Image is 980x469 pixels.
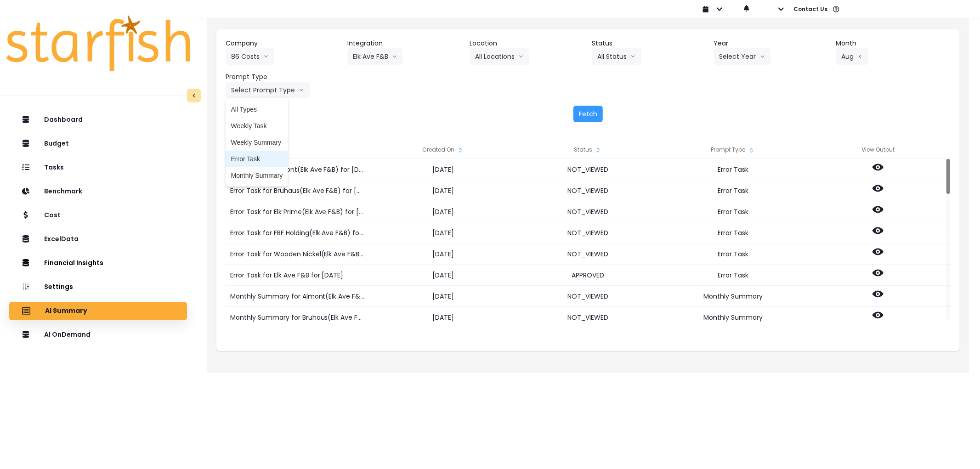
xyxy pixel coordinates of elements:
[263,52,269,61] svg: arrow down line
[231,138,283,147] span: Weekly Summary
[231,171,283,180] span: Monthly Summary
[44,187,82,195] p: Benchmark
[9,254,187,272] button: Financial Insights
[44,331,91,339] p: AI OnDemand
[630,52,636,61] svg: arrow down line
[515,201,661,222] div: NOT_VIEWED
[231,105,283,114] span: All Types
[836,48,868,65] button: Augarrow left line
[592,48,641,65] button: All Statusarrow down line
[347,39,462,48] header: Integration
[595,147,602,154] svg: sort
[661,159,806,180] div: Error Task
[470,48,529,65] button: All Locationsarrow down line
[760,52,765,61] svg: arrow down line
[714,48,771,65] button: Select Yeararrow down line
[9,158,187,177] button: Tasks
[748,147,755,154] svg: sort
[370,243,515,265] div: [DATE]
[226,82,310,98] button: Select Prompt Typearrow down line
[44,235,79,243] p: ExcelData
[231,154,283,164] span: Error Task
[44,211,61,219] p: Cost
[515,265,661,286] div: APPROVED
[515,222,661,243] div: NOT_VIEWED
[470,39,584,48] header: Location
[714,39,829,48] header: Year
[44,164,64,171] p: Tasks
[9,326,187,344] button: AI OnDemand
[515,307,661,328] div: NOT_VIEWED
[347,48,403,65] button: Elk Ave F&Barrow down line
[9,302,187,320] button: AI Summary
[226,180,370,201] div: Error Task for Bruhaus(Elk Ave F&B) for [DATE]
[515,243,661,265] div: NOT_VIEWED
[226,159,370,180] div: Error Task for Almont(Elk Ave F&B) for [DATE]
[226,39,340,48] header: Company
[515,159,661,180] div: NOT_VIEWED
[836,39,951,48] header: Month
[370,307,515,328] div: [DATE]
[573,106,603,122] button: Fetch
[661,180,806,201] div: Error Task
[370,141,515,159] div: Created On
[226,307,370,328] div: Monthly Summary for Bruhaus(Elk Ave F&B) for [DATE]
[9,278,187,296] button: Settings
[370,159,515,180] div: [DATE]
[370,201,515,222] div: [DATE]
[44,116,83,124] p: Dashboard
[392,52,397,61] svg: arrow down line
[857,52,863,61] svg: arrow left line
[661,222,806,243] div: Error Task
[592,39,707,48] header: Status
[231,121,283,130] span: Weekly Task
[661,307,806,328] div: Monthly Summary
[806,141,951,159] div: View Output
[457,147,464,154] svg: sort
[226,265,370,286] div: Error Task for Elk Ave F&B for [DATE]
[370,222,515,243] div: [DATE]
[661,141,806,159] div: Prompt Type
[226,98,289,186] ul: Select Prompt Typearrow down line
[9,135,187,153] button: Budget
[9,182,187,201] button: Benchmark
[515,141,661,159] div: Status
[370,286,515,307] div: [DATE]
[299,85,304,95] svg: arrow down line
[515,286,661,307] div: NOT_VIEWED
[226,48,274,65] button: 86 Costsarrow down line
[661,243,806,265] div: Error Task
[370,180,515,201] div: [DATE]
[226,222,370,243] div: Error Task for FBF Holding(Elk Ave F&B) for [DATE]
[370,265,515,286] div: [DATE]
[515,180,661,201] div: NOT_VIEWED
[661,265,806,286] div: Error Task
[226,243,370,265] div: Error Task for Wooden Nickel(Elk Ave F&B) for [DATE]
[518,52,524,61] svg: arrow down line
[661,201,806,222] div: Error Task
[226,286,370,307] div: Monthly Summary for Almont(Elk Ave F&B) for [DATE]
[226,201,370,222] div: Error Task for Elk Prime(Elk Ave F&B) for [DATE]
[226,141,370,159] div: Subject
[9,230,187,249] button: ExcelData
[661,286,806,307] div: Monthly Summary
[45,307,87,315] p: AI Summary
[9,206,187,225] button: Cost
[44,140,69,147] p: Budget
[226,72,340,82] header: Prompt Type
[9,111,187,129] button: Dashboard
